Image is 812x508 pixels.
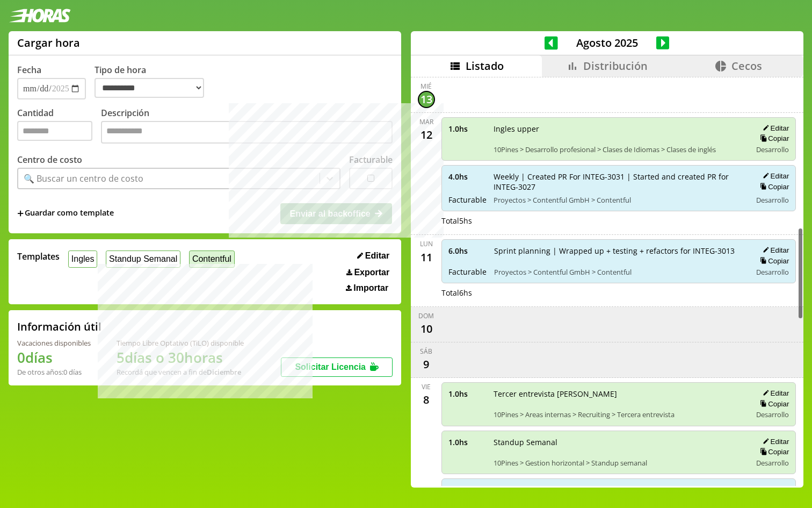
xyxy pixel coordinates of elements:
[418,320,435,338] div: 10
[759,246,789,255] button: Editar
[757,399,789,409] button: Copiar
[494,267,744,277] span: Proyectos > Contentful GmbH > Contentful
[759,124,789,133] button: Editar
[441,288,796,298] div: Total 6 hs
[757,447,789,456] button: Copiar
[420,347,432,356] div: sáb
[295,362,366,371] span: Solicitar Licencia
[207,367,241,377] b: Diciembre
[418,311,434,320] div: dom
[17,64,41,76] label: Fecha
[281,357,393,377] button: Solicitar Licencia
[17,35,80,50] h1: Cargar hora
[17,208,114,219] span: +Guardar como template
[756,410,789,419] span: Desarrollo
[558,35,656,50] span: Agosto 2025
[17,251,60,262] span: Templates
[17,367,91,377] div: De otros años: 0 días
[418,391,435,409] div: 8
[756,195,789,205] span: Desarrollo
[117,348,244,367] h1: 5 días o 30 horas
[189,251,235,267] button: Contentful
[494,458,744,468] span: 10Pines > Gestion horizontal > Standup semanal
[448,195,486,205] span: Facturable
[17,208,24,219] span: +
[448,485,487,495] span: 4.5 hs
[354,268,389,277] span: Exportar
[448,267,487,277] span: Facturable
[418,126,435,144] div: 12
[101,107,393,146] label: Descripción
[117,338,244,348] div: Tiempo Libre Optativo (TiLO) disponible
[759,485,789,494] button: Editar
[756,458,789,468] span: Desarrollo
[494,195,744,205] span: Proyectos > Contentful GmbH > Contentful
[441,216,796,226] div: Total 5 hs
[731,59,762,73] span: Cecos
[17,338,91,348] div: Vacaciones disponibles
[448,246,487,256] span: 6.0 hs
[494,389,744,399] span: Tercer entrevista [PERSON_NAME]
[418,248,435,266] div: 11
[448,124,486,134] span: 1.0 hs
[421,82,432,91] div: mié
[756,267,789,277] span: Desarrollo
[24,173,143,184] div: 🔍 Buscar un centro de costo
[17,107,101,146] label: Cantidad
[117,367,244,377] div: Recordá que vencen a fin de
[494,246,744,256] span: Sprint planning | Wrapped up + testing + refactors for INTEG-3013
[757,134,789,143] button: Copiar
[95,64,213,99] label: Tipo de hora
[418,356,435,373] div: 9
[494,410,744,419] span: 10Pines > Areas internas > Recruiting > Tercera entrevista
[583,59,648,73] span: Distribución
[95,78,204,98] select: Tipo de hora
[448,171,486,182] span: 4.0 hs
[411,77,803,486] div: scrollable content
[349,154,393,166] label: Facturable
[448,389,486,399] span: 1.0 hs
[759,171,789,181] button: Editar
[354,251,393,261] button: Editar
[420,239,433,248] div: lun
[759,389,789,398] button: Editar
[448,437,486,447] span: 1.0 hs
[422,382,431,391] div: vie
[756,145,789,154] span: Desarrollo
[9,9,71,23] img: logotipo
[343,267,393,278] button: Exportar
[494,145,744,154] span: 10Pines > Desarrollo profesional > Clases de Idiomas > Clases de inglés
[17,154,82,166] label: Centro de costo
[17,319,102,334] h2: Información útil
[17,348,91,367] h1: 0 días
[494,485,744,495] span: Started INTEG-3013
[494,437,744,447] span: Standup Semanal
[757,256,789,266] button: Copiar
[419,117,433,126] div: mar
[759,437,789,446] button: Editar
[466,59,504,73] span: Listado
[494,124,744,134] span: Ingles upper
[17,121,92,141] input: Cantidad
[494,171,744,192] span: Weekly | Created PR For INTEG-3031 | Started and created PR for INTEG-3027
[353,283,388,293] span: Importar
[68,251,97,267] button: Ingles
[418,91,435,108] div: 13
[365,251,389,261] span: Editar
[101,121,393,144] textarea: Descripción
[757,182,789,191] button: Copiar
[106,251,180,267] button: Standup Semanal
